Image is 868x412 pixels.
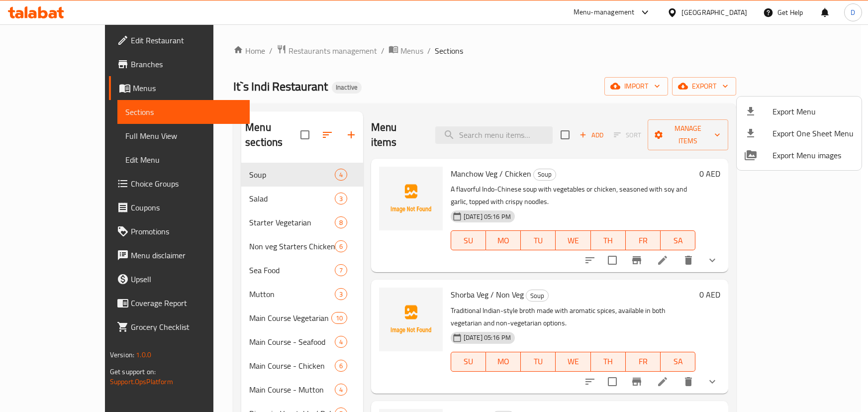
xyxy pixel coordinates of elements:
[772,149,854,161] span: Export Menu images
[737,101,862,122] li: Export menu items
[737,122,862,144] li: Export one sheet menu items
[772,127,854,139] span: Export One Sheet Menu
[772,105,854,117] span: Export Menu
[737,144,862,166] li: Export Menu images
